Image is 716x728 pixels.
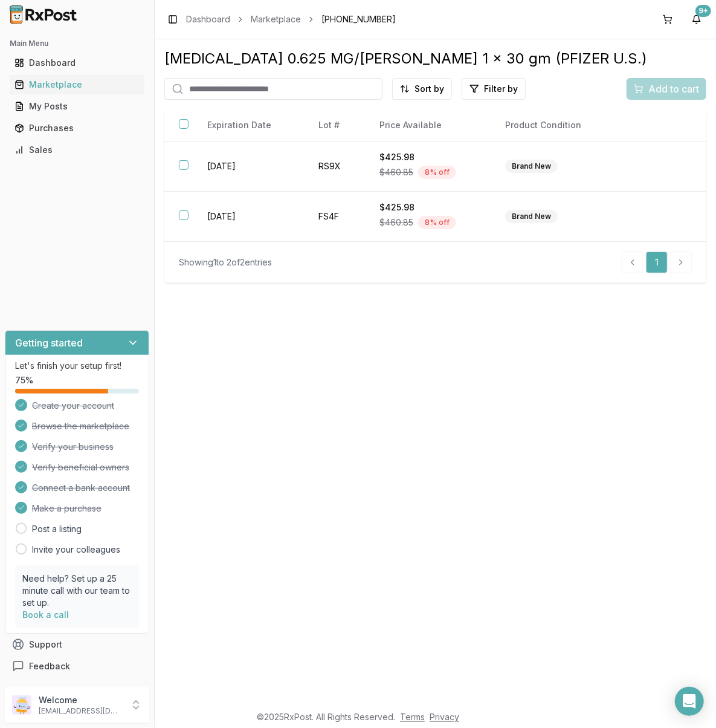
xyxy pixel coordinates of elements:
button: Purchases [5,119,149,138]
div: Sales [15,144,140,156]
div: 9+ [695,5,711,17]
span: Sort by [414,83,444,95]
span: 75 % [15,374,33,386]
a: Post a listing [32,523,82,535]
div: $425.98 [379,151,476,163]
p: Need help? Set up a 25 minute call with our team to set up. [22,573,132,609]
a: Privacy [430,712,459,722]
span: $460.85 [379,216,413,229]
div: Brand New [505,160,558,173]
button: Sales [5,140,149,160]
span: Create your account [32,400,114,412]
button: My Posts [5,97,149,116]
a: Terms [400,712,425,722]
h3: Getting started [15,336,83,350]
span: Verify beneficial owners [32,461,129,473]
a: Sales [10,139,144,161]
p: [EMAIL_ADDRESS][DOMAIN_NAME] [39,706,123,716]
span: Make a purchase [32,502,102,515]
th: Lot # [304,109,365,141]
nav: breadcrumb [186,13,396,25]
div: Marketplace [15,79,140,91]
img: User avatar [12,695,31,715]
td: FS4F [304,192,365,242]
a: My Posts [10,96,144,117]
div: Brand New [505,210,558,223]
button: Feedback [5,655,149,677]
a: Dashboard [10,52,144,74]
p: Welcome [39,694,123,706]
a: Book a call [22,609,69,620]
span: $460.85 [379,166,413,178]
a: Marketplace [10,74,144,96]
a: Invite your colleagues [32,544,120,556]
div: $425.98 [379,201,476,213]
nav: pagination [622,252,692,273]
td: [DATE] [193,192,304,242]
span: Feedback [29,660,70,672]
span: [PHONE_NUMBER] [321,13,396,25]
div: My Posts [15,100,140,112]
button: Filter by [462,78,526,100]
a: Marketplace [251,13,301,25]
a: Purchases [10,117,144,139]
span: Filter by [484,83,518,95]
th: Price Available [365,109,491,141]
div: Purchases [15,122,140,134]
span: Browse the marketplace [32,420,129,432]
button: Dashboard [5,53,149,73]
button: Sort by [392,78,452,100]
button: Marketplace [5,75,149,94]
a: 1 [646,252,668,273]
th: Product Condition [491,109,616,141]
p: Let's finish your setup first! [15,360,139,372]
div: 8 % off [418,166,456,179]
th: Expiration Date [193,109,304,141]
td: [DATE] [193,141,304,192]
button: 9+ [687,10,706,29]
img: RxPost Logo [5,5,82,24]
span: Connect a bank account [32,482,130,494]
div: [MEDICAL_DATA] 0.625 MG/[PERSON_NAME] 1 x 30 gm (PFIZER U.S.) [164,49,706,68]
div: Open Intercom Messenger [675,687,704,716]
td: RS9X [304,141,365,192]
a: Dashboard [186,13,230,25]
span: Verify your business [32,441,114,453]
div: Showing 1 to 2 of 2 entries [179,256,272,268]
h2: Main Menu [10,39,144,48]
div: Dashboard [15,57,140,69]
div: 8 % off [418,216,456,229]
button: Support [5,634,149,655]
